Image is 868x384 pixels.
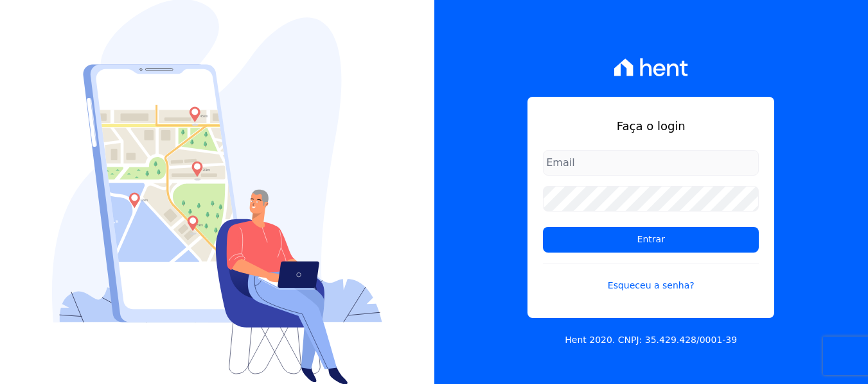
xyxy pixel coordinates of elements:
a: Esqueceu a senha? [543,263,759,292]
h1: Faça o login [543,117,759,135]
input: Email [543,150,759,176]
input: Entrar [543,227,759,253]
p: Hent 2020. CNPJ: 35.429.428/0001-39 [565,333,737,347]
